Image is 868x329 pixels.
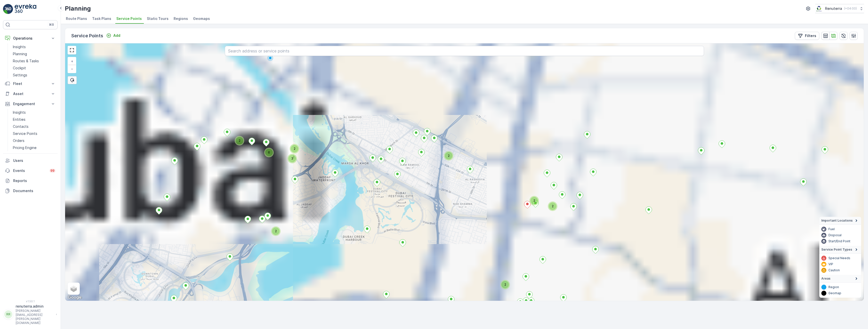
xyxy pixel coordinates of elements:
p: Start/End Point [828,239,850,243]
div: 6 [265,149,268,152]
a: Documents [3,186,58,196]
button: Add [104,33,122,39]
div: 2 [445,152,448,155]
p: Special Needs [828,256,850,260]
div: RR [4,310,12,318]
p: renuterra.admin [16,304,53,309]
p: Asset [13,91,47,96]
p: Documents [13,188,56,193]
p: 99 [50,169,55,173]
a: Layers [68,283,79,294]
p: Contacts [13,124,29,129]
button: Operations [3,33,58,43]
p: Caution [828,268,840,272]
a: Orders [11,137,58,144]
p: [PERSON_NAME][EMAIL_ADDRESS][PERSON_NAME][DOMAIN_NAME] [16,309,53,325]
p: Planning [65,5,91,13]
div: 2 [291,145,298,153]
button: Engagement [3,99,58,109]
p: Geomap [828,291,841,295]
div: 2 [501,281,509,288]
button: Fleet [3,79,58,89]
span: − [71,67,73,71]
div: 2 [291,145,294,148]
p: Users [13,158,56,163]
p: Insights [13,44,26,49]
span: Service Point Types [821,248,852,252]
div: 2 [272,227,280,235]
p: Fuel [828,227,835,231]
div: 2 [236,137,243,144]
p: Service Points [13,131,37,136]
div: Bulk Select [68,76,77,84]
p: Engagement [13,101,47,106]
a: Insights [11,43,58,50]
a: Entities [11,116,58,123]
a: View Fullscreen [68,46,76,54]
p: Region [828,285,839,289]
summary: Areas [819,275,861,283]
a: Settings [11,72,58,79]
button: Renuterra(+04:00) [815,4,864,13]
div: 2 [445,152,452,160]
a: Events99 [3,166,58,176]
input: Search address or service points [225,46,704,56]
a: Cockpit [11,65,58,72]
div: 2 [549,202,556,210]
img: logo_light-DOdMpM7g.png [15,4,36,14]
span: Service Points [116,16,142,21]
p: Service Points [71,32,103,39]
p: Pricing Engine [13,145,37,150]
summary: Important Locations [819,217,861,225]
p: Planning [13,51,27,56]
p: Filters [805,33,816,38]
p: Renuterra [825,6,842,11]
button: Asset [3,89,58,99]
div: 2 [530,197,533,200]
a: Open this area in Google Maps (opens a new window) [66,294,83,301]
a: Service Points [11,130,58,137]
img: logo [3,4,13,14]
p: ⌘B [49,23,54,27]
a: Zoom In [68,57,76,65]
div: 3 [288,155,291,158]
a: Pricing Engine [11,144,58,151]
p: Operations [13,36,47,41]
div: 2 [549,202,552,205]
p: Insights [13,110,26,115]
span: Important Locations [821,219,853,223]
a: Reports [3,176,58,186]
div: 2 [530,197,538,204]
a: Routes & Tasks [11,57,58,65]
span: Static Tours [147,16,169,21]
summary: Service Point Types [819,246,861,254]
p: Routes & Tasks [13,58,39,64]
img: Google [66,294,83,301]
span: Geomaps [193,16,210,21]
button: Filters [795,32,819,40]
p: Events [13,168,46,173]
p: Disposal [828,233,842,237]
a: Zoom Out [68,65,76,73]
p: Settings [13,73,27,78]
p: Orders [13,138,24,143]
p: VIP [828,262,833,266]
span: Regions [174,16,188,21]
a: Users [3,156,58,166]
p: Reports [13,178,56,183]
span: Route Plans [66,16,87,21]
p: Fleet [13,81,47,86]
div: 3 [288,155,296,162]
button: RRrenuterra.admin[PERSON_NAME][EMAIL_ADDRESS][PERSON_NAME][DOMAIN_NAME] [3,304,58,325]
a: Insights [11,109,58,116]
p: Entities [13,117,25,122]
span: Task Plans [92,16,111,21]
a: Planning [11,50,58,57]
span: Areas [821,277,830,281]
a: Contacts [11,123,58,130]
span: + [71,59,73,63]
p: Cockpit [13,66,26,71]
div: 2 [236,137,239,140]
div: 6 [265,149,273,156]
p: Add [113,33,120,38]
